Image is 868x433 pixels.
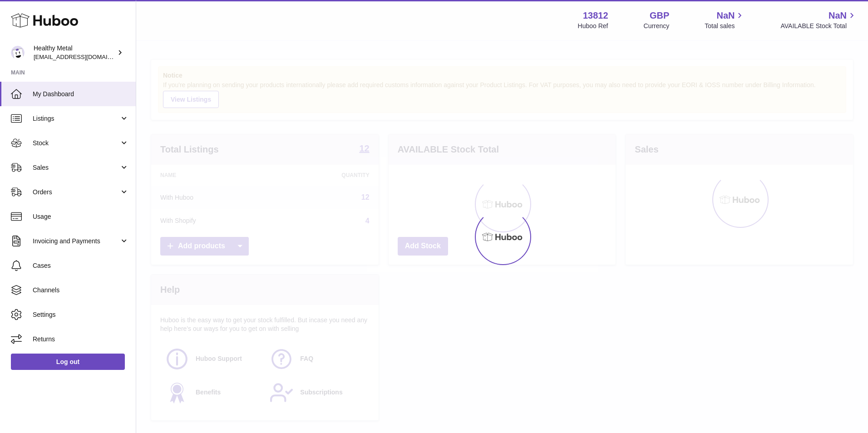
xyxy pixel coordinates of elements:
a: Log out [11,354,125,370]
div: Huboo Ref [578,22,608,30]
span: NaN [716,10,735,22]
span: Total sales [705,22,745,30]
span: NaN [829,10,847,22]
span: Usage [33,212,129,221]
span: Listings [33,114,119,123]
div: Currency [644,22,670,30]
span: Returns [33,335,129,344]
strong: 13812 [583,10,608,22]
strong: GBP [650,10,669,22]
a: NaN AVAILABLE Stock Total [780,10,857,30]
span: Orders [33,188,119,197]
span: My Dashboard [33,90,129,98]
div: Healthy Metal [34,44,115,61]
img: internalAdmin-13812@internal.huboo.com [11,46,25,59]
span: Cases [33,261,129,270]
span: Stock [33,139,119,148]
span: Channels [33,286,129,295]
span: AVAILABLE Stock Total [780,22,857,30]
span: Sales [33,163,119,172]
span: Settings [33,310,129,319]
span: Invoicing and Payments [33,237,119,246]
span: [EMAIL_ADDRESS][DOMAIN_NAME] [34,53,133,60]
a: NaN Total sales [705,10,745,30]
